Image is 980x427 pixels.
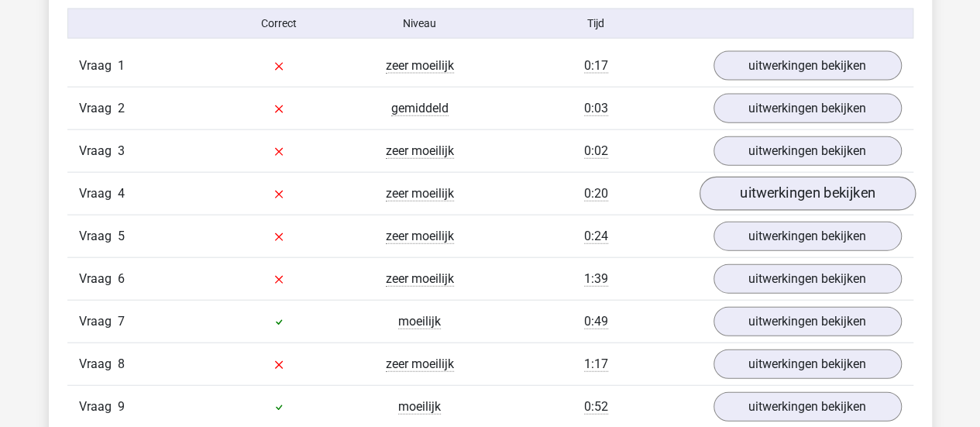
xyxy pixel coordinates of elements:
[714,222,902,251] a: uitwerkingen bekijken
[584,271,608,287] span: 1:39
[79,355,118,374] span: Vraag
[386,58,454,74] span: zeer moeilijk
[79,398,118,416] span: Vraag
[699,177,915,211] a: uitwerkingen bekijken
[79,270,118,288] span: Vraag
[714,350,902,379] a: uitwerkingen bekijken
[714,307,902,336] a: uitwerkingen bekijken
[490,15,701,32] div: Tijd
[386,229,454,244] span: zeer moeilijk
[584,101,608,116] span: 0:03
[118,314,125,329] span: 7
[79,57,118,75] span: Vraag
[118,399,125,414] span: 9
[79,227,118,246] span: Vraag
[714,51,902,81] a: uitwerkingen bekijken
[398,314,441,329] span: moeilijk
[79,142,118,160] span: Vraag
[79,99,118,118] span: Vraag
[79,184,118,203] span: Vraag
[584,58,608,74] span: 0:17
[714,136,902,166] a: uitwerkingen bekijken
[118,186,125,201] span: 4
[386,271,454,287] span: zeer moeilijk
[584,143,608,159] span: 0:02
[118,101,125,115] span: 2
[584,186,608,201] span: 0:20
[386,356,454,372] span: zeer moeilijk
[714,94,902,123] a: uitwerkingen bekijken
[349,15,490,32] div: Niveau
[208,15,349,32] div: Correct
[584,229,608,244] span: 0:24
[79,312,118,331] span: Vraag
[118,58,125,73] span: 1
[118,271,125,286] span: 6
[118,143,125,158] span: 3
[118,356,125,371] span: 8
[391,101,449,116] span: gemiddeld
[386,143,454,159] span: zeer moeilijk
[714,264,902,294] a: uitwerkingen bekijken
[714,392,902,422] a: uitwerkingen bekijken
[398,399,441,415] span: moeilijk
[584,314,608,329] span: 0:49
[386,186,454,201] span: zeer moeilijk
[584,399,608,415] span: 0:52
[118,229,125,243] span: 5
[584,356,608,372] span: 1:17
